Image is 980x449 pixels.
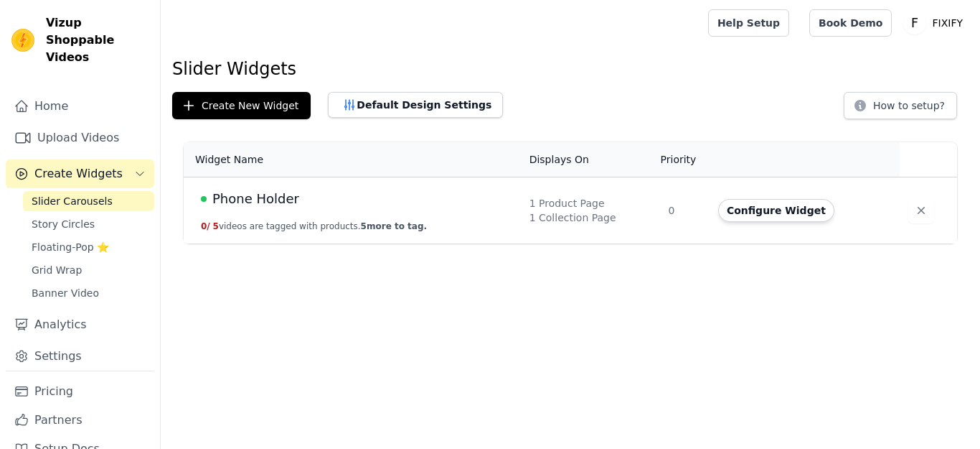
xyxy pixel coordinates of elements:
[908,198,934,223] button: Delete widget
[172,57,969,80] h1: Slider Widgets
[328,92,503,118] button: Default Design Settings
[6,342,154,371] a: Settings
[201,196,207,202] span: Live Published
[23,260,154,280] a: Grid Wrap
[32,263,82,277] span: Grid Wrap
[23,237,154,257] a: Floating-Pop ⭐
[529,210,651,225] div: 1 Collection Page
[809,9,892,37] a: Book Demo
[718,199,834,222] button: Configure Widget
[912,16,919,30] text: F
[32,194,113,208] span: Slider Carousels
[6,377,154,406] a: Pricing
[212,189,299,209] span: Phone Holder
[46,14,149,66] span: Vizup Shoppable Videos
[23,214,154,234] a: Story Circles
[201,221,210,231] span: 0 /
[844,102,957,116] a: How to setup?
[6,310,154,339] a: Analytics
[201,221,427,232] button: 0/ 5videos are tagged with products.5more to tag.
[184,142,521,177] th: Widget Name
[213,221,219,231] span: 5
[6,92,154,121] a: Home
[660,142,710,177] th: Priority
[903,10,969,36] button: F FIXIFY
[11,29,34,52] img: Vizup
[34,165,123,182] span: Create Widgets
[361,221,427,231] span: 5 more to tag.
[529,196,651,210] div: 1 Product Page
[32,217,95,231] span: Story Circles
[23,191,154,211] a: Slider Carousels
[708,9,789,37] a: Help Setup
[926,10,969,36] p: FIXIFY
[6,124,154,152] a: Upload Videos
[32,286,99,300] span: Banner Video
[521,142,660,177] th: Displays On
[844,92,957,119] button: How to setup?
[23,283,154,303] a: Banner Video
[172,92,311,119] button: Create New Widget
[660,177,710,244] td: 0
[6,159,154,188] button: Create Widgets
[6,406,154,435] a: Partners
[32,240,109,254] span: Floating-Pop ⭐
